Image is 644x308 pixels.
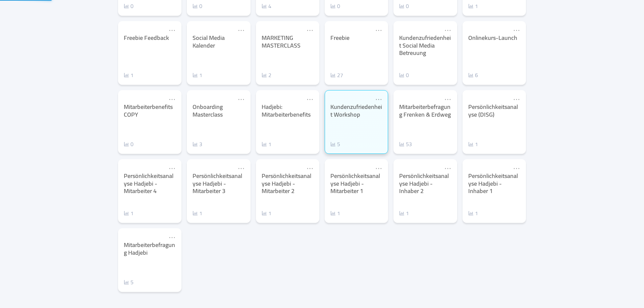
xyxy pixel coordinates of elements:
[262,2,271,10] a: icon: bar-chart4
[199,70,202,80] span: 1
[393,159,457,223] a: Persönlichkeitsanalyse Hadjebi - Inhaber 2icon: bar-chart1
[444,96,451,103] i: icon: ellipsis
[337,1,340,11] span: 0
[268,139,271,149] span: 1
[118,159,181,223] a: Persönlichkeitsanalyse Hadjebi - Mitarbeiter 4icon: bar-chart1
[187,159,250,223] a: Persönlichkeitsanalyse Hadjebi - Mitarbeiter 3icon: bar-chart1
[262,141,267,147] i: icon: bar-chart
[168,165,176,172] i: icon: ellipsis
[468,71,478,79] a: icon: bar-chart6
[168,96,176,103] i: icon: ellipsis
[187,90,250,154] a: Onboarding Masterclassicon: bar-chart3
[406,70,409,80] span: 0
[199,208,202,218] span: 1
[399,34,451,57] div: Kundenzufriedenheit Social Media Betreuung
[268,70,271,80] span: 2
[256,159,319,223] a: Persönlichkeitsanalyse Hadjebi - Mitarbeiter 2icon: bar-chart1
[124,103,176,118] div: Mitarbeiterbenefits COPY
[193,172,245,195] div: Persönlichkeitsanalyse Hadjebi - Mitarbeiter 3
[468,172,520,195] div: Persönlichkeitsanalyse Hadjebi - Inhaber 1
[475,1,478,11] span: 1
[256,21,319,85] a: MARKETING MASTERCLASSicon: bar-chart2
[130,1,133,11] span: 0
[237,96,245,103] i: icon: ellipsis
[330,172,382,195] div: Persönlichkeitsanalyse Hadjebi - Mitarbeiter 1
[399,210,405,216] i: icon: bar-chart
[262,140,271,148] a: icon: bar-chart1
[256,90,319,154] a: Hadjebi: Mitarbeiterbenefitsicon: bar-chart1
[325,21,388,85] a: Freebieicon: bar-chart27
[463,90,526,154] a: Persönlichkeitsanalyse (DISG)icon: bar-chart1
[375,165,382,172] i: icon: ellipsis
[168,27,176,34] i: icon: ellipsis
[513,96,520,103] i: icon: ellipsis
[193,72,198,78] i: icon: bar-chart
[193,209,202,217] a: icon: bar-chart1
[262,3,267,9] i: icon: bar-chart
[375,96,382,103] i: icon: ellipsis
[330,2,340,10] a: icon: bar-chart0
[130,70,133,80] span: 1
[463,21,526,85] a: Onlinekurs-Launchicon: bar-chart6
[468,209,478,217] a: icon: bar-chart1
[468,2,478,10] a: icon: bar-chart1
[124,34,176,42] div: Freebie Feedback
[325,159,388,223] a: Persönlichkeitsanalyse Hadjebi - Mitarbeiter 1icon: bar-chart1
[193,103,245,118] div: Onboarding Masterclass
[475,70,478,80] span: 6
[237,165,245,172] i: icon: ellipsis
[399,140,412,148] a: icon: bar-chart53
[393,21,457,85] a: Kundenzufriedenheit Social Media Betreuungicon: bar-chart0
[337,139,340,149] span: 5
[463,159,526,223] a: Persönlichkeitsanalyse Hadjebi - Inhaber 1icon: bar-chart1
[193,71,202,79] a: icon: bar-chart1
[468,141,474,147] i: icon: bar-chart
[168,234,176,241] i: icon: ellipsis
[268,208,271,218] span: 1
[193,3,198,9] i: icon: bar-chart
[124,278,133,286] a: icon: bar-chart5
[399,141,405,147] i: icon: bar-chart
[468,103,520,118] div: Persönlichkeitsanalyse (DISG)
[399,72,405,78] i: icon: bar-chart
[262,72,267,78] i: icon: bar-chart
[468,34,520,42] div: Onlinekurs-Launch
[468,3,474,9] i: icon: bar-chart
[124,3,129,9] i: icon: bar-chart
[130,208,133,218] span: 1
[306,96,314,103] i: icon: ellipsis
[468,140,478,148] a: icon: bar-chart1
[475,208,478,218] span: 1
[262,172,314,195] div: Persönlichkeitsanalyse Hadjebi - Mitarbeiter 2
[330,141,336,147] i: icon: bar-chart
[330,210,336,216] i: icon: bar-chart
[399,3,405,9] i: icon: bar-chart
[330,3,336,9] i: icon: bar-chart
[193,2,202,10] a: icon: bar-chart0
[399,71,409,79] a: icon: bar-chart0
[330,140,340,148] a: icon: bar-chart5
[337,208,340,218] span: 1
[118,21,181,85] a: Freebie Feedbackicon: bar-chart1
[199,1,202,11] span: 0
[468,210,474,216] i: icon: bar-chart
[513,27,520,34] i: icon: ellipsis
[399,2,409,10] a: icon: bar-chart0
[262,209,271,217] a: icon: bar-chart1
[124,210,129,216] i: icon: bar-chart
[330,71,343,79] a: icon: bar-chart27
[193,34,245,49] div: Social Media Kalender
[399,172,451,195] div: Persönlichkeitsanalyse Hadjebi - Inhaber 2
[375,27,382,34] i: icon: ellipsis
[513,165,520,172] i: icon: ellipsis
[399,209,409,217] a: icon: bar-chart1
[444,27,451,34] i: icon: ellipsis
[262,71,271,79] a: icon: bar-chart2
[262,34,314,49] div: MARKETING MASTERCLASS
[124,71,133,79] a: icon: bar-chart1
[306,165,314,172] i: icon: ellipsis
[130,139,133,149] span: 0
[124,140,133,148] a: icon: bar-chart0
[124,2,133,10] a: icon: bar-chart0
[475,139,478,149] span: 1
